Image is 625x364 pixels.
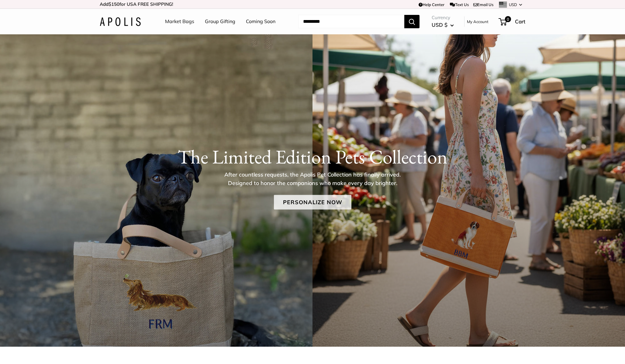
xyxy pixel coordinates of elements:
[298,15,404,28] input: Search...
[419,2,444,7] a: Help Center
[432,13,454,22] span: Currency
[499,17,525,26] a: 0 Cart
[165,17,194,26] a: Market Bags
[100,145,525,168] h1: The Limited Edition Pets Collection
[432,22,447,28] span: USD $
[5,341,65,359] iframe: Sign Up via Text for Offers
[505,16,511,22] span: 0
[432,20,454,30] button: USD $
[450,2,468,7] a: Text Us
[274,195,351,209] a: Personalize Now
[246,17,275,26] a: Coming Soon
[404,15,420,28] button: Search
[214,170,411,187] p: After countless requests, the Apolis Pet Collection has finally arrived. Designed to honor the co...
[467,18,489,25] a: My Account
[205,17,235,26] a: Group Gifting
[109,1,119,7] span: $150
[100,17,141,26] img: Apolis
[515,18,525,25] span: Cart
[509,2,517,7] span: USD
[473,2,493,7] a: Email Us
